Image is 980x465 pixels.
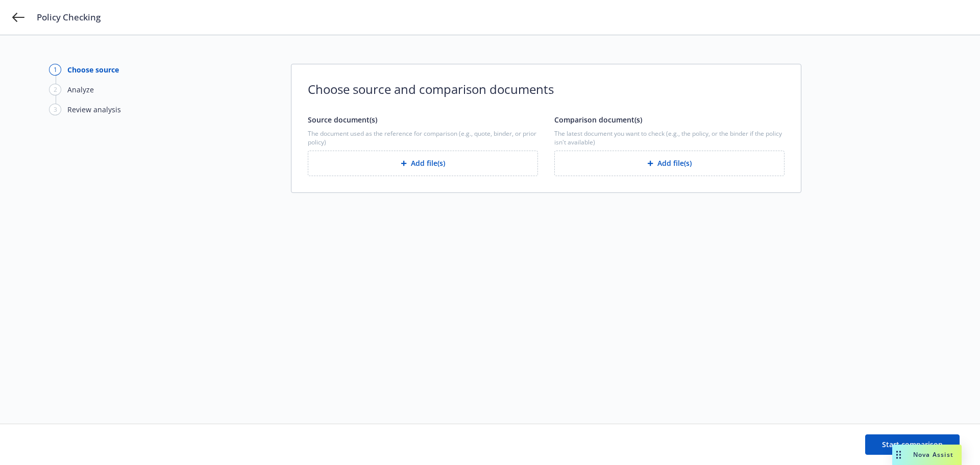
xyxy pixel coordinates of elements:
span: Source document(s) [308,115,377,125]
button: Add file(s) [554,151,785,176]
div: Review analysis [67,104,121,115]
div: 1 [49,64,61,76]
div: Choose source [67,64,119,75]
button: Add file(s) [308,151,538,176]
span: The document used as the reference for comparison (e.g., quote, binder, or prior policy) [308,129,538,146]
div: 3 [49,104,61,115]
span: Comparison document(s) [554,115,642,125]
div: 2 [49,84,61,95]
button: Start comparison [865,434,960,455]
span: The latest document you want to check (e.g., the policy, or the binder if the policy isn't availa... [554,129,785,146]
span: Policy Checking [37,11,101,23]
span: Start comparison [882,439,943,449]
span: Choose source and comparison documents [308,81,785,98]
button: Nova Assist [892,445,962,465]
div: Analyze [67,84,94,95]
div: Drag to move [892,445,905,465]
span: Nova Assist [913,450,953,459]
